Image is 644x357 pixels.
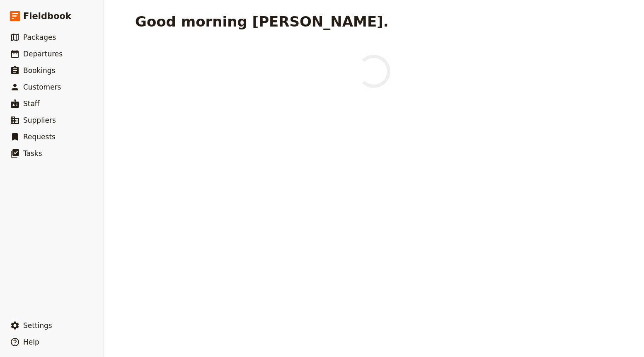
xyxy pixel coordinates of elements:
[23,116,56,124] span: Suppliers
[23,10,71,22] span: Fieldbook
[23,50,63,58] span: Departures
[23,66,55,75] span: Bookings
[23,149,42,158] span: Tasks
[135,13,389,30] h1: Good morning [PERSON_NAME].
[23,100,40,108] span: Staff
[23,338,39,346] span: Help
[23,83,61,91] span: Customers
[23,33,56,41] span: Packages
[23,133,56,141] span: Requests
[23,321,52,330] span: Settings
